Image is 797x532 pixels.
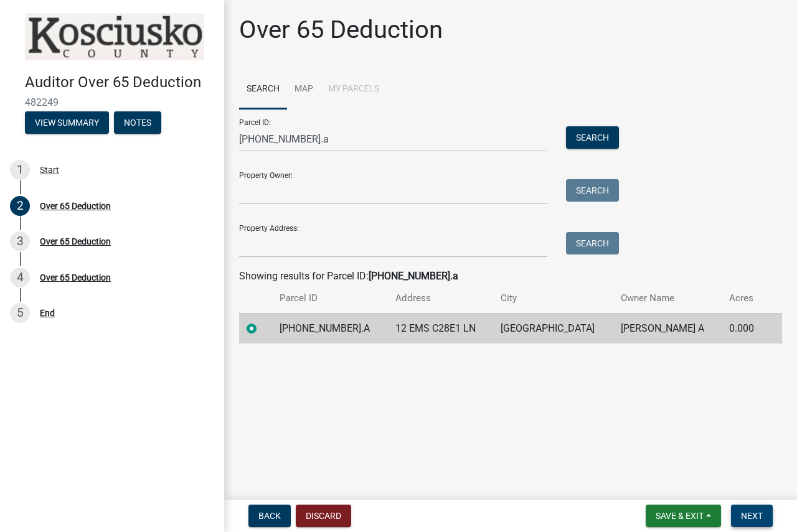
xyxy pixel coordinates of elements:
span: Next [741,511,763,521]
div: 1 [10,160,30,180]
span: 482249 [25,96,199,108]
a: Map [287,70,321,110]
button: Search [566,179,619,202]
span: Back [258,511,281,521]
button: View Summary [25,111,109,134]
th: Address [388,284,493,313]
th: Owner Name [613,284,722,313]
wm-modal-confirm: Notes [114,118,161,128]
div: 5 [10,303,30,323]
button: Back [248,505,291,527]
wm-modal-confirm: Summary [25,118,109,128]
span: Save & Exit [656,511,704,521]
button: Search [566,232,619,254]
button: Search [566,126,619,149]
div: Showing results for Parcel ID: [239,269,782,284]
div: 4 [10,268,30,287]
td: [PHONE_NUMBER].A [272,313,388,343]
th: City [493,284,613,313]
button: Notes [114,111,161,134]
td: 12 EMS C28E1 LN [388,313,493,343]
img: Kosciusko County, Indiana [25,13,204,60]
div: Start [40,166,59,174]
div: End [40,309,55,317]
button: Save & Exit [646,505,721,527]
h1: Over 65 Deduction [239,15,443,45]
button: Discard [296,505,351,527]
th: Acres [722,284,766,313]
div: Over 65 Deduction [40,202,111,210]
div: Over 65 Deduction [40,273,111,282]
button: Next [731,505,773,527]
a: Search [239,70,287,110]
td: [PERSON_NAME] A [613,313,722,343]
div: 3 [10,231,30,251]
th: Parcel ID [272,284,388,313]
td: [GEOGRAPHIC_DATA] [493,313,613,343]
td: 0.000 [722,313,766,343]
div: Over 65 Deduction [40,237,111,246]
h4: Auditor Over 65 Deduction [25,73,214,91]
strong: [PHONE_NUMBER].a [369,270,458,282]
div: 2 [10,196,30,216]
